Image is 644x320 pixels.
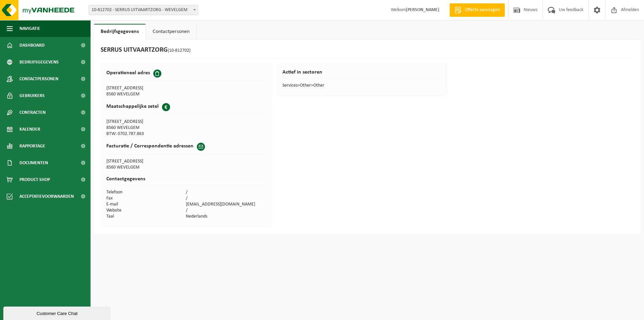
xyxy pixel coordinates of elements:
td: [EMAIL_ADDRESS][DOMAIN_NAME] [186,201,266,208]
h2: Actief in sectoren [282,70,442,79]
td: Fax [106,195,186,201]
span: Rapportage [19,138,45,154]
span: Gebruikers [19,87,45,104]
iframe: chat widget [3,305,112,320]
td: [STREET_ADDRESS] [106,85,186,91]
span: 10-812702 - SERRUS UITVAARTZORG - WEVELGEM [89,5,198,15]
td: Telefoon [106,189,186,195]
td: E-mail [106,201,186,208]
a: Offerte aanvragen [449,3,505,17]
span: Product Shop [19,171,50,188]
span: Documenten [19,154,48,171]
span: (10-812702) [168,48,191,53]
h2: Contactgegevens [106,176,266,185]
strong: [PERSON_NAME] [406,7,439,12]
td: Website [106,208,186,214]
td: 8560 WEVELGEM [106,165,266,171]
span: 10-812702 - SERRUS UITVAARTZORG - WEVELGEM [89,5,198,15]
h2: Maatschappelijke zetel [106,103,159,110]
td: Taal [106,214,186,220]
span: Offerte aanvragen [463,7,501,13]
span: Acceptatievoorwaarden [19,188,74,205]
td: Nederlands [186,214,266,220]
td: / [186,208,266,214]
td: / [186,189,266,195]
td: [STREET_ADDRESS] [106,158,266,165]
a: Contactpersonen [146,24,196,39]
td: Services>Other>Other [282,83,442,89]
a: Bedrijfsgegevens [94,24,146,39]
span: Dashboard [19,37,45,54]
h1: SERRUS UITVAARTZORG [101,46,191,55]
td: 8560 WEVELGEM [106,125,186,131]
h2: Operationeel adres [106,70,150,76]
td: 8560 WEVELGEM [106,91,186,97]
span: Contactpersonen [19,71,58,87]
td: BTW: 0702.787.863 [106,131,186,137]
h2: Facturatie / Correspondentie adressen [106,143,194,149]
span: Contracten [19,104,46,121]
span: Navigatie [19,20,40,37]
span: Bedrijfsgegevens [19,54,59,71]
td: / [186,195,266,201]
td: [STREET_ADDRESS] [106,119,186,125]
span: Kalender [19,121,40,138]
